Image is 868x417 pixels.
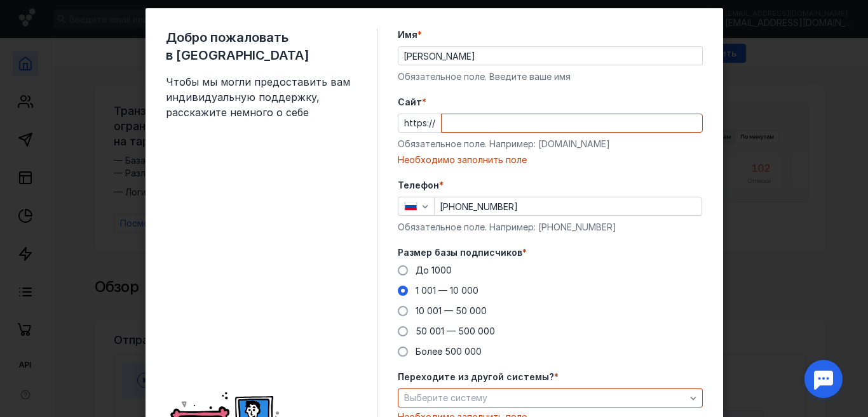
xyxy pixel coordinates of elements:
[398,70,703,83] div: Обязательное поле. Введите ваше имя
[398,246,522,259] span: Размер базы подписчиков
[166,29,356,64] span: Добро пожаловать в [GEOGRAPHIC_DATA]
[398,138,703,150] div: Обязательное поле. Например: [DOMAIN_NAME]
[404,392,487,403] span: Выберите систему
[416,305,487,316] span: 10 001 — 50 000
[398,179,439,192] span: Телефон
[166,74,356,120] span: Чтобы мы могли предоставить вам индивидуальную поддержку, расскажите немного о себе
[398,96,422,109] span: Cайт
[416,265,452,275] span: До 1000
[416,285,478,296] span: 1 001 — 10 000
[398,221,703,234] div: Обязательное поле. Например: [PHONE_NUMBER]
[398,388,703,407] button: Выберите систему
[398,154,703,166] div: Необходимо заполнить поле
[398,29,417,41] span: Имя
[416,326,495,336] span: 50 001 — 500 000
[398,371,554,383] span: Переходите из другой системы?
[416,346,482,357] span: Более 500 000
